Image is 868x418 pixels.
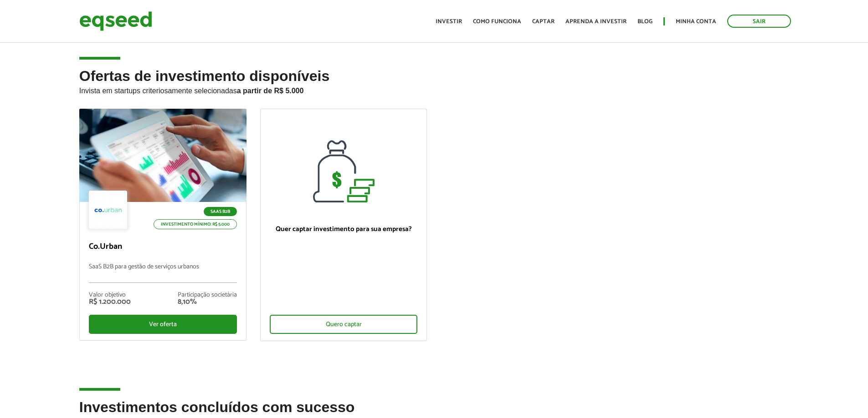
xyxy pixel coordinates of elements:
div: Ver oferta [89,315,237,334]
a: Investir [436,19,462,25]
p: Investimento mínimo: R$ 5.000 [154,219,237,229]
strong: a partir de R$ 5.000 [237,87,304,95]
p: SaaS B2B [204,207,237,216]
div: R$ 1.200.000 [89,298,131,306]
a: Blog [637,19,652,25]
div: 8,10% [178,298,237,306]
p: Co.Urban [89,242,237,252]
a: Como funciona [473,19,521,25]
a: Aprenda a investir [565,19,627,25]
a: Quer captar investimento para sua empresa? Quero captar [260,109,427,341]
div: Quero captar [270,315,418,334]
a: Minha conta [676,19,716,25]
a: SaaS B2B Investimento mínimo: R$ 5.000 Co.Urban SaaS B2B para gestão de serviços urbanos Valor ob... [79,109,247,341]
img: EqSeed [79,9,152,33]
a: Sair [727,15,791,28]
p: Quer captar investimento para sua empresa? [270,225,418,233]
a: Captar [532,19,555,25]
p: Invista em startups criteriosamente selecionadas [79,84,789,95]
p: SaaS B2B para gestão de serviços urbanos [89,263,237,283]
div: Valor objetivo [89,292,131,298]
div: Participação societária [178,292,237,298]
h2: Ofertas de investimento disponíveis [79,68,789,109]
